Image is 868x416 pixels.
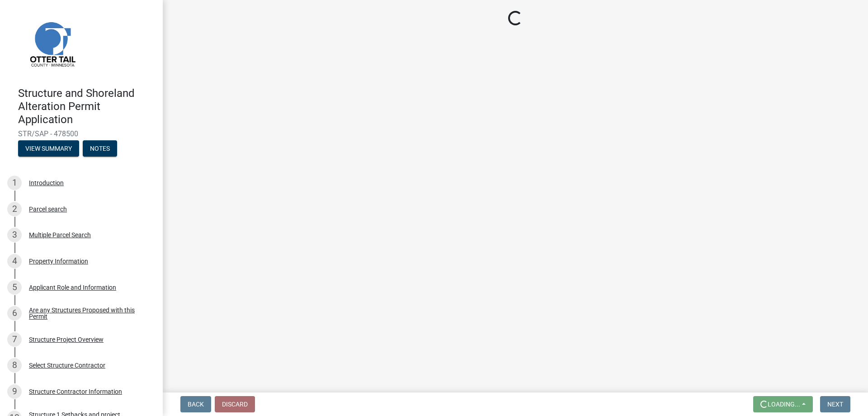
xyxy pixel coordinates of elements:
div: 5 [7,280,22,295]
button: View Summary [18,140,79,157]
button: Loading... [753,396,813,412]
img: Otter Tail County, Minnesota [18,10,86,77]
wm-modal-confirm: Notes [83,146,117,153]
div: 2 [7,202,22,216]
h4: Structure and Shoreland Alteration Permit Application [18,87,156,126]
span: STR/SAP - 478500 [18,129,145,138]
div: Select Structure Contractor [29,362,105,368]
span: Loading... [768,401,800,408]
div: 1 [7,176,22,190]
div: Applicant Role and Information [29,284,116,291]
span: Next [827,401,843,408]
div: 6 [7,306,22,320]
div: Are any Structures Proposed with this Permit [29,307,148,320]
div: Multiple Parcel Search [29,232,91,238]
button: Next [820,396,850,412]
div: Structure Contractor Information [29,388,122,395]
div: 8 [7,358,22,373]
span: Back [188,401,204,408]
button: Back [180,396,211,412]
div: 3 [7,228,22,242]
div: Introduction [29,180,64,186]
button: Notes [83,140,117,157]
div: 7 [7,332,22,347]
div: 4 [7,254,22,268]
div: Parcel search [29,206,67,212]
button: Discard [215,396,255,412]
div: Structure Project Overview [29,336,104,343]
div: 9 [7,384,22,399]
div: Property Information [29,258,88,264]
wm-modal-confirm: Summary [18,146,79,153]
